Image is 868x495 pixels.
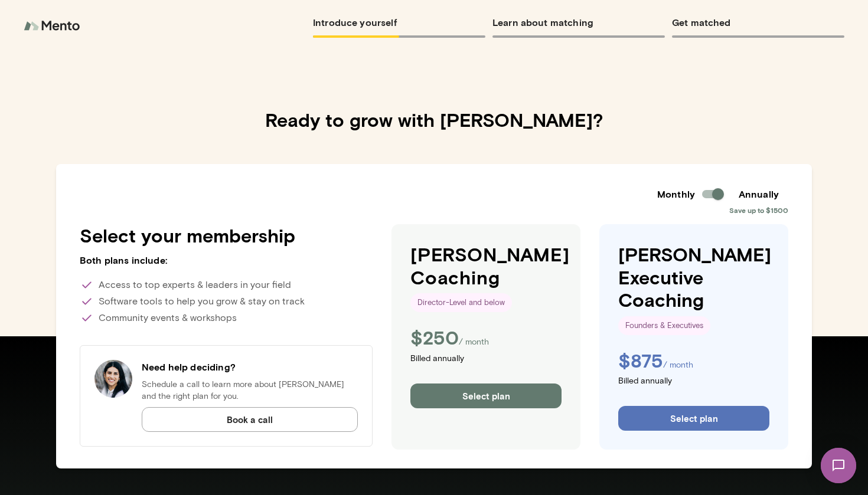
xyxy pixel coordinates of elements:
[410,243,562,289] h4: [PERSON_NAME] Coaching
[492,14,665,31] h6: Learn about matching
[663,359,693,371] p: / month
[618,375,769,389] p: Billed annually
[618,320,710,332] span: Founders & Executives
[142,379,358,402] p: Schedule a call to learn more about [PERSON_NAME] and the right plan for you.
[459,336,489,348] p: / month
[80,311,373,325] p: Community events & workshops
[80,278,373,292] p: Access to top experts & leaders in your field
[729,187,788,201] h6: Annually
[618,349,663,372] h4: $ 875
[142,360,358,374] h6: Need help deciding?
[672,14,844,31] h6: Get matched
[24,14,83,38] img: logo
[80,224,373,247] h4: Select your membership
[657,187,695,201] h6: Monthly
[80,294,373,309] p: Software tools to help you grow & stay on track
[618,406,769,431] button: Select plan
[410,383,562,408] button: Select plan
[729,205,788,215] span: Save up to $1500
[410,326,459,349] h4: $ 250
[80,253,373,267] h6: Both plans include:
[94,360,132,398] img: Have a question?
[618,243,769,311] h4: [PERSON_NAME] Executive Coaching
[410,353,562,367] p: Billed annually
[142,407,358,432] button: Book a call
[410,297,512,309] span: Director-Level and below
[313,14,485,31] h6: Introduce yourself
